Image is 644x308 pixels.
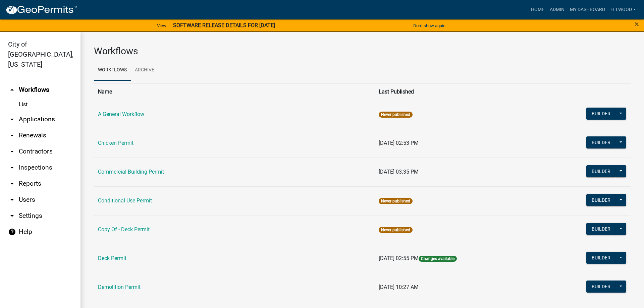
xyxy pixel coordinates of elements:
i: arrow_drop_down [8,196,16,204]
span: Never published [379,198,413,204]
a: My Dashboard [567,3,608,16]
i: arrow_drop_up [8,86,16,94]
i: arrow_drop_down [8,115,16,123]
button: Close [635,20,639,28]
button: Builder [586,252,616,264]
a: Copy Of - Deck Permit [98,226,150,233]
th: Name [94,83,375,100]
a: Demolition Permit [98,284,141,290]
a: Workflows [94,60,131,81]
i: arrow_drop_down [8,131,16,139]
span: × [635,19,639,29]
button: Builder [586,165,616,177]
button: Builder [586,194,616,206]
a: A General Workflow [98,111,144,117]
strong: SOFTWARE RELEASE DETAILS FOR [DATE] [173,22,275,28]
a: Home [528,3,547,16]
span: Never published [379,112,413,118]
a: Conditional Use Permit [98,197,152,204]
span: [DATE] 03:35 PM [379,169,419,175]
button: Builder [586,281,616,293]
a: Chicken Permit [98,140,133,146]
span: Changes available [419,256,457,262]
i: arrow_drop_down [8,180,16,188]
a: Admin [547,3,567,16]
span: [DATE] 02:55 PM [379,255,419,261]
span: Never published [379,227,413,233]
a: Archive [131,60,158,81]
i: help [8,228,16,236]
i: arrow_drop_down [8,164,16,172]
a: View [154,20,169,31]
span: [DATE] 10:27 AM [379,284,419,290]
button: Builder [586,136,616,148]
th: Last Published [375,83,538,100]
h3: Workflows [94,46,631,57]
button: Builder [586,223,616,235]
a: Deck Permit [98,255,126,261]
span: [DATE] 02:53 PM [379,140,419,146]
a: Commercial Building Permit [98,169,164,175]
i: arrow_drop_down [8,212,16,220]
i: arrow_drop_down [8,147,16,156]
a: Ellwood [608,3,639,16]
button: Don't show again [411,20,448,31]
button: Builder [586,108,616,120]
